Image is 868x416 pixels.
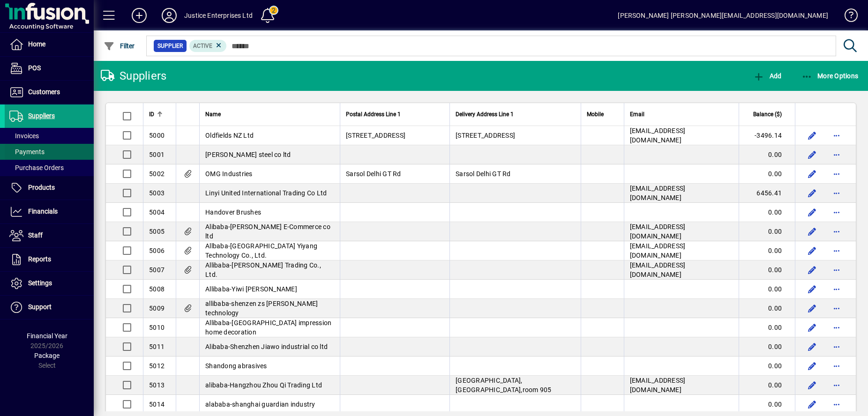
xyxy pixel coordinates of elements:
button: More options [829,378,844,393]
span: Shandong abrasives [205,362,267,370]
a: Purchase Orders [5,160,94,176]
span: Filter [104,42,135,50]
td: 0.00 [739,280,795,299]
button: Edit [805,243,820,258]
button: Edit [805,301,820,316]
button: Edit [805,186,820,201]
button: More options [829,147,844,162]
button: More options [829,397,844,412]
span: Alibaba-Shenzhen Jiawo industrial co ltd [205,343,328,350]
span: Financials [28,208,58,215]
span: POS [28,64,41,72]
span: OMG Industries [205,170,253,178]
td: 0.00 [739,145,795,164]
button: Edit [805,320,820,335]
span: Payments [9,148,45,156]
span: 5010 [149,324,165,331]
a: Support [5,296,94,319]
a: Staff [5,224,94,247]
span: [EMAIL_ADDRESS][DOMAIN_NAME] [630,242,686,259]
button: Edit [805,128,820,143]
button: Edit [805,397,820,412]
button: Edit [805,358,820,373]
span: Support [28,303,52,311]
div: Suppliers [101,68,166,83]
td: 0.00 [739,222,795,241]
button: More options [829,243,844,258]
span: Allibaba-[GEOGRAPHIC_DATA] impression home decoration [205,319,331,336]
a: Home [5,33,94,56]
button: Edit [805,282,820,297]
span: Email [630,109,644,119]
a: Knowledge Base [838,2,856,32]
button: Profile [154,7,184,24]
td: 0.00 [739,203,795,222]
span: Allibaba-[PERSON_NAME] Trading Co., Ltd. [205,261,321,278]
div: Balance ($) [745,109,790,119]
span: 5011 [149,343,165,350]
span: 5012 [149,362,165,370]
button: More options [829,205,844,220]
button: More options [829,186,844,201]
td: 0.00 [739,395,795,414]
span: Mobile [587,109,604,119]
button: Edit [805,378,820,393]
span: Sarsol Delhi GT Rd [346,170,401,178]
div: Email [630,109,733,119]
button: More options [829,320,844,335]
span: Name [205,109,221,119]
td: 0.00 [739,241,795,260]
span: Handover Brushes [205,208,261,216]
div: ID [149,109,170,119]
button: More options [829,262,844,277]
span: Package [34,352,60,359]
span: Postal Address Line 1 [346,109,401,119]
span: Staff [28,231,43,239]
td: 0.00 [739,376,795,395]
span: 5006 [149,247,165,254]
button: Edit [805,262,820,277]
button: Add [124,7,154,24]
span: 5007 [149,266,165,274]
button: Edit [805,339,820,354]
span: Oldfields NZ Ltd [205,132,254,139]
button: More Options [799,67,861,84]
a: Customers [5,81,94,104]
button: Edit [805,147,820,162]
span: [GEOGRAPHIC_DATA],[GEOGRAPHIC_DATA],room 905 [456,377,552,394]
button: More options [829,282,844,297]
span: [EMAIL_ADDRESS][DOMAIN_NAME] [630,127,686,144]
span: 5000 [149,132,165,139]
button: More options [829,128,844,143]
a: Financials [5,200,94,223]
button: Edit [805,224,820,239]
span: 5014 [149,401,165,408]
span: Invoices [9,132,39,140]
button: More options [829,358,844,373]
span: Allbaba-[GEOGRAPHIC_DATA] Yiyang Technology Co., Ltd. [205,242,317,259]
span: 5005 [149,228,165,235]
td: 0.00 [739,318,795,337]
div: Justice Enterprises Ltd [184,8,253,23]
span: 5001 [149,151,165,158]
button: Filter [101,37,137,54]
mat-chip: Activation Status: Active [189,40,227,52]
td: 0.00 [739,337,795,357]
td: 0.00 [739,357,795,376]
span: alibaba-Hangzhou Zhou Qi Trading Ltd [205,381,322,389]
span: Active [193,43,212,49]
a: Products [5,176,94,200]
span: [STREET_ADDRESS] [346,132,405,139]
span: 5002 [149,170,165,178]
span: Products [28,184,55,191]
span: Balance ($) [753,109,782,119]
span: [EMAIL_ADDRESS][DOMAIN_NAME] [630,223,686,240]
td: -3496.14 [739,126,795,145]
span: [EMAIL_ADDRESS][DOMAIN_NAME] [630,261,686,278]
span: Customers [28,88,60,96]
button: More options [829,166,844,181]
button: Edit [805,166,820,181]
span: Add [753,72,781,80]
span: Purchase Orders [9,164,64,171]
td: 6456.41 [739,184,795,203]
